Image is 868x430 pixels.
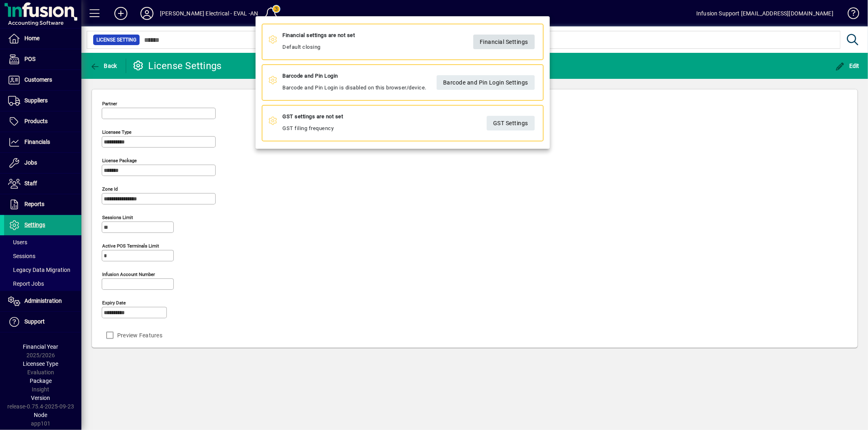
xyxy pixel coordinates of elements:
div: Barcode and Pin Login [282,71,426,81]
span: Barcode and Pin Login Settings [443,76,528,89]
a: GST Settings [486,116,534,130]
div: Barcode and Pin Login is disabled on this browser/device. [282,71,426,94]
div: GST filing frequency [282,112,343,135]
div: Default closing [282,30,355,53]
a: Financial Settings [473,35,534,49]
a: Barcode and Pin Login Settings [436,75,534,90]
span: Financial Settings [479,35,528,48]
div: GST settings are not set [282,112,343,122]
span: GST Settings [493,116,528,130]
div: Financial settings are not set [282,30,355,40]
